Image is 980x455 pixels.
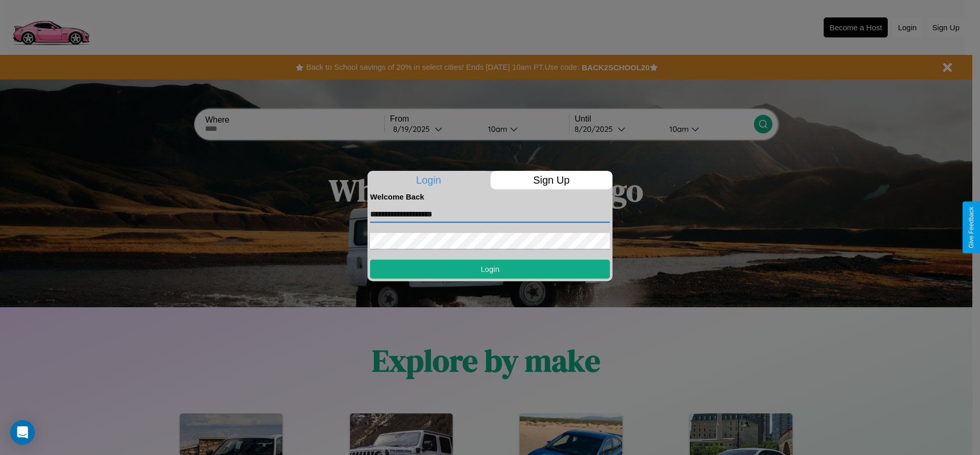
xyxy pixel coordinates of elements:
[968,207,975,248] div: Give Feedback
[491,171,613,189] p: Sign Up
[370,192,610,201] h4: Welcome Back
[367,171,490,189] p: Login
[370,260,610,279] button: Login
[10,420,35,445] div: Open Intercom Messenger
